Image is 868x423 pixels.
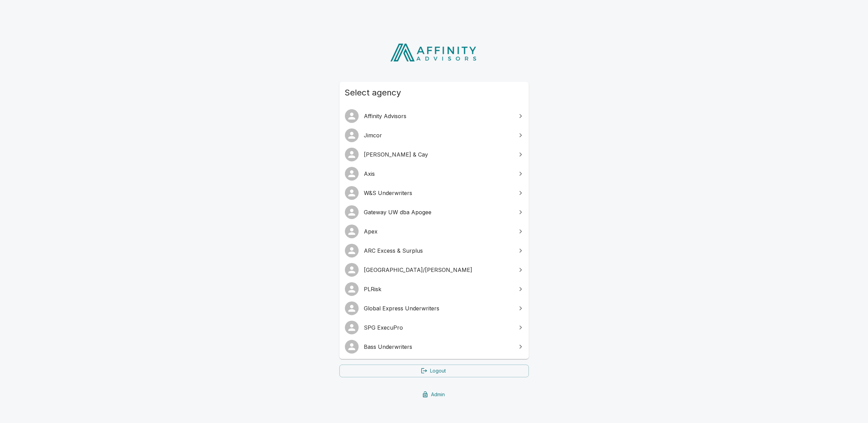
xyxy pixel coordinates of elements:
span: W&S Underwriters [364,189,512,197]
span: PLRisk [364,285,512,293]
a: ARC Excess & Surplus [339,241,529,260]
a: W&S Underwriters [339,183,529,203]
span: Select agency [345,87,523,98]
span: Affinity Advisors [364,112,512,120]
a: [GEOGRAPHIC_DATA]/[PERSON_NAME] [339,260,529,279]
a: Logout [339,365,529,377]
span: Global Express Underwriters [364,304,512,312]
span: Bass Underwriters [364,343,512,351]
span: Axis [364,170,512,178]
a: SPG ExecuPro [339,318,529,337]
a: Axis [339,164,529,183]
a: Jimcor [339,126,529,145]
span: Apex [364,227,512,236]
a: [PERSON_NAME] & Cay [339,145,529,164]
a: Bass Underwriters [339,337,529,356]
a: PLRisk [339,279,529,299]
a: Global Express Underwriters [339,299,529,318]
a: Admin [339,388,529,401]
span: Jimcor [364,131,512,139]
span: SPG ExecuPro [364,323,512,332]
span: Gateway UW dba Apogee [364,208,512,216]
a: Gateway UW dba Apogee [339,203,529,222]
span: ARC Excess & Surplus [364,247,512,255]
a: Affinity Advisors [339,106,529,126]
a: Apex [339,222,529,241]
span: [GEOGRAPHIC_DATA]/[PERSON_NAME] [364,266,512,274]
span: [PERSON_NAME] & Cay [364,150,512,159]
img: Affinity Advisors Logo [385,41,483,64]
